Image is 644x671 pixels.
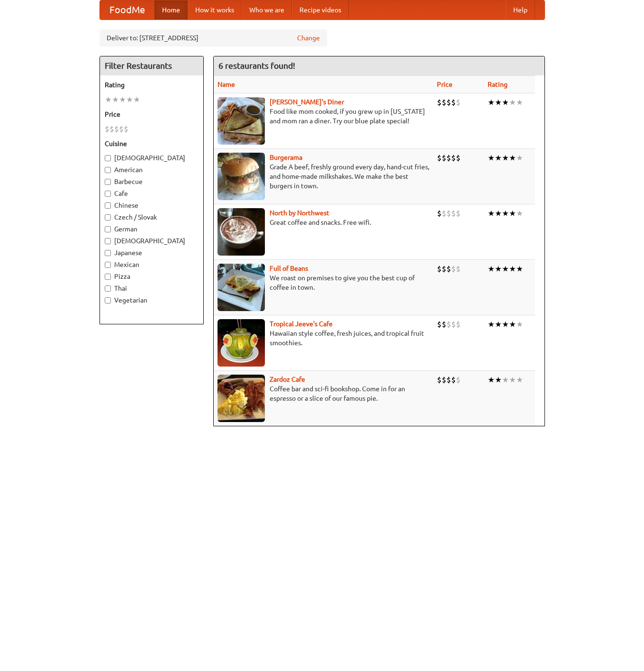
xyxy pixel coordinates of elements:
[502,319,509,330] li: ★
[502,97,509,108] li: ★
[516,319,523,330] li: ★
[446,153,451,163] li: $
[105,262,111,268] input: Mexican
[133,94,140,105] li: ★
[218,319,265,367] img: jeeves.jpg
[270,265,308,272] a: Full of Beans
[105,110,199,119] h5: Price
[502,264,509,274] li: ★
[105,165,199,175] label: American
[488,208,495,219] li: ★
[509,153,516,163] li: ★
[446,375,451,385] li: $
[124,124,128,134] li: $
[218,264,265,311] img: beans.jpg
[516,153,523,163] li: ★
[100,56,203,75] h4: Filter Restaurants
[488,375,495,385] li: ★
[297,33,320,43] a: Change
[456,208,461,219] li: $
[105,153,199,163] label: [DEMOGRAPHIC_DATA]
[437,153,442,163] li: $
[509,264,516,274] li: ★
[516,264,523,274] li: ★
[270,209,329,217] b: North by Northwest
[516,97,523,108] li: ★
[218,384,429,403] p: Coffee bar and sci-fi bookshop. Come in for an espresso or a slice of our famous pie.
[456,97,461,108] li: $
[218,208,265,256] img: north.jpg
[509,208,516,219] li: ★
[442,153,446,163] li: $
[488,319,495,330] li: ★
[495,97,502,108] li: ★
[105,167,111,173] input: American
[105,260,199,269] label: Mexican
[488,97,495,108] li: ★
[451,97,456,108] li: $
[218,107,429,126] p: Food like mom cooked, if you grew up in [US_STATE] and mom ran a diner. Try our blue plate special!
[218,97,265,145] img: sallys.jpg
[437,208,442,219] li: $
[270,376,305,383] b: Zardoz Cafe
[437,264,442,274] li: $
[451,208,456,219] li: $
[105,236,199,246] label: [DEMOGRAPHIC_DATA]
[105,238,111,244] input: [DEMOGRAPHIC_DATA]
[105,250,111,256] input: Japanese
[242,0,292,19] a: Who we are
[509,375,516,385] li: ★
[488,81,508,88] a: Rating
[456,319,461,330] li: $
[105,155,111,161] input: [DEMOGRAPHIC_DATA]
[218,218,429,227] p: Great coffee and snacks. Free wifi.
[442,208,446,219] li: $
[105,201,199,210] label: Chinese
[442,319,446,330] li: $
[105,214,111,221] input: Czech / Slovak
[126,94,133,105] li: ★
[442,264,446,274] li: $
[270,320,333,328] a: Tropical Jeeve's Cafe
[105,272,199,281] label: Pizza
[488,264,495,274] li: ★
[516,208,523,219] li: ★
[495,264,502,274] li: ★
[451,153,456,163] li: $
[218,273,429,292] p: We roast on premises to give you the best cup of coffee in town.
[105,226,111,232] input: German
[502,375,509,385] li: ★
[502,153,509,163] li: ★
[105,202,111,209] input: Chinese
[218,61,295,70] ng-pluralize: 6 restaurants found!
[218,329,429,348] p: Hawaiian style coffee, fresh juices, and tropical fruit smoothies.
[105,177,199,186] label: Barbecue
[218,375,265,422] img: zardoz.jpg
[105,248,199,257] label: Japanese
[270,98,344,106] a: [PERSON_NAME]'s Diner
[495,153,502,163] li: ★
[437,81,453,88] a: Price
[105,191,111,197] input: Cafe
[446,319,451,330] li: $
[270,154,302,161] b: Burgerama
[437,375,442,385] li: $
[446,97,451,108] li: $
[456,375,461,385] li: $
[188,0,242,19] a: How it works
[105,212,199,222] label: Czech / Slovak
[502,208,509,219] li: ★
[100,0,154,19] a: FoodMe
[105,94,112,105] li: ★
[105,139,199,148] h5: Cuisine
[105,295,199,305] label: Vegetarian
[437,319,442,330] li: $
[506,0,535,19] a: Help
[451,375,456,385] li: $
[218,153,265,200] img: burgerama.jpg
[105,80,199,90] h5: Rating
[105,224,199,234] label: German
[442,97,446,108] li: $
[451,264,456,274] li: $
